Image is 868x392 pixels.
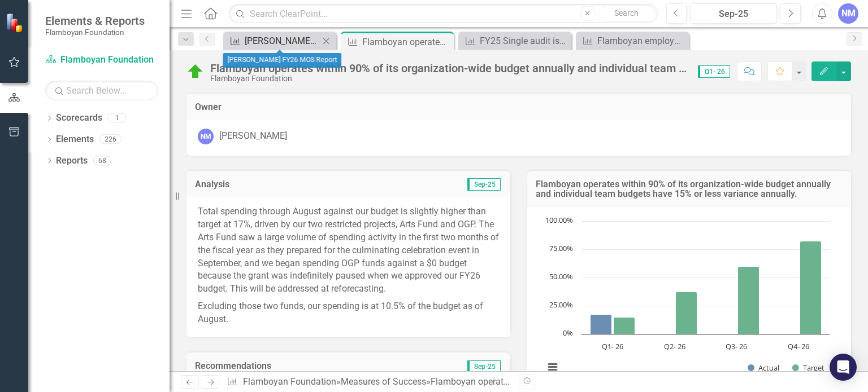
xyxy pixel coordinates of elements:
[467,178,501,191] span: Sep-25
[694,7,773,21] div: Sep-25
[597,34,686,48] div: Flamboyan employees protect the organization evidenced by fewer than 3 known breaches (financial,...
[480,34,568,48] div: FY25 Single audit is free of significant deficiencies or material weaknesses and submitted to the...
[579,34,686,48] a: Flamboyan employees protect the organization evidenced by fewer than 3 known breaches (financial,...
[186,63,205,81] img: Above Target
[539,215,835,385] svg: Interactive chart
[591,314,612,334] path: Q1- 26, 17.36. Actual.
[229,4,657,24] input: Search ClearPoint...
[545,215,573,225] text: 100.00%
[362,35,451,49] div: Flamboyan operates within 90% of its organization-wide budget annually and individual team budget...
[461,34,568,48] a: FY25 Single audit is free of significant deficiencies or material weaknesses and submitted to the...
[738,266,759,334] path: Q3- 26, 60. Target.
[93,156,111,165] div: 68
[549,271,573,281] text: 50.00%
[602,341,623,351] text: Q1- 26
[545,359,561,375] button: View chart menu, Chart
[748,363,779,373] button: Show Actual
[690,3,777,24] button: Sep-25
[45,54,158,67] a: Flamboyan Foundation
[614,317,635,334] path: Q1- 26, 15. Target.
[99,135,121,144] div: 226
[830,354,857,381] div: Open Intercom Messenger
[195,361,406,371] h3: Recommendations
[45,81,158,100] input: Search Below...
[664,341,685,351] text: Q2- 26
[198,129,214,144] div: NM
[536,179,843,199] h3: Flamboyan operates within 90% of its organization-wide budget annually and individual team budget...
[726,341,747,351] text: Q3- 26
[108,113,126,123] div: 1
[195,102,843,112] h3: Owner
[614,8,639,17] span: Search
[838,3,858,24] button: NM
[198,298,499,326] p: Excluding those two funds, our spending is at 10.5% of the budget as of August.
[698,65,730,78] span: Q1- 26
[245,34,319,48] div: [PERSON_NAME] FY26 MOS Report
[792,363,824,373] button: Show Target
[341,376,426,387] a: Measures of Success
[800,241,822,334] path: Q4- 26, 82.5. Target.
[6,13,25,33] img: ClearPoint Strategy
[227,376,510,389] div: » »
[45,28,145,37] small: Flamboyan Foundation
[563,328,573,338] text: 0%
[549,299,573,310] text: 25.00%
[614,241,822,334] g: Target, bar series 2 of 2 with 4 bars.
[56,133,94,146] a: Elements
[198,205,499,298] p: Total spending through August against our budget is slightly higher than target at 17%, driven by...
[598,6,655,21] button: Search
[467,360,501,373] span: Sep-25
[539,215,840,385] div: Chart. Highcharts interactive chart.
[210,62,687,74] div: Flamboyan operates within 90% of its organization-wide budget annually and individual team budget...
[226,34,319,48] a: [PERSON_NAME] FY26 MOS Report
[45,14,145,28] span: Elements & Reports
[210,74,687,83] div: Flamboyan Foundation
[243,376,336,387] a: Flamboyan Foundation
[56,112,102,125] a: Scorecards
[56,155,88,168] a: Reports
[788,341,809,351] text: Q4- 26
[676,292,697,334] path: Q2- 26, 37.5. Target.
[549,243,573,253] text: 75.00%
[195,179,349,190] h3: Analysis
[219,130,287,143] div: [PERSON_NAME]
[223,53,341,68] div: [PERSON_NAME] FY26 MOS Report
